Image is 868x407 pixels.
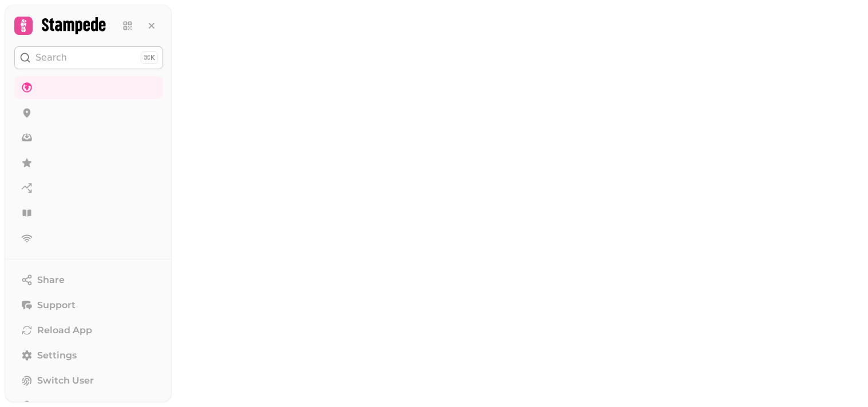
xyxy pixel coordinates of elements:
[14,294,163,317] button: Support
[141,51,158,64] div: ⌘K
[37,349,77,362] span: Settings
[37,273,65,287] span: Share
[14,269,163,292] button: Share
[35,51,67,65] p: Search
[14,46,163,69] button: Search⌘K
[37,374,94,388] span: Switch User
[14,344,163,367] a: Settings
[37,324,92,337] span: Reload App
[14,369,163,392] button: Switch User
[37,298,76,312] span: Support
[14,319,163,342] button: Reload App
